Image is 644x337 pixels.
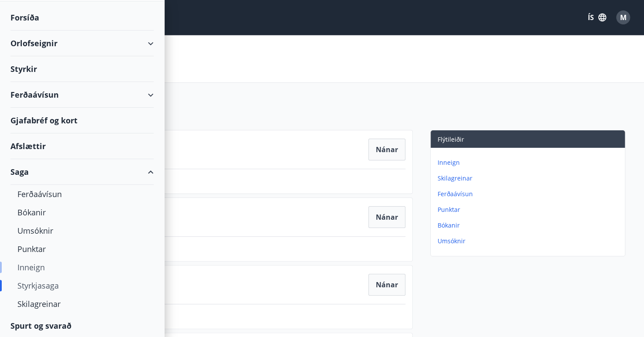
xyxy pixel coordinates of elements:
[368,206,405,228] button: Nánar
[17,258,147,276] div: Inneign
[10,56,154,82] div: Styrkir
[368,274,405,296] button: Nánar
[17,221,147,240] div: Umsóknir
[438,205,621,214] p: Punktar
[17,203,147,221] div: Bókanir
[10,31,154,56] div: Orlofseignir
[368,139,405,160] button: Nánar
[438,158,621,167] p: Inneign
[438,190,621,198] p: Ferðaávísun
[10,5,154,31] div: Forsíða
[438,237,621,245] p: Umsóknir
[17,295,147,313] div: Skilagreinar
[10,133,154,159] div: Afslættir
[10,82,154,108] div: Ferðaávísun
[17,240,147,258] div: Punktar
[613,7,634,28] button: M
[17,276,147,295] div: Styrkjasaga
[10,159,154,185] div: Saga
[620,13,627,22] span: M
[438,174,621,183] p: Skilagreinar
[17,185,147,203] div: Ferðaávísun
[438,135,464,143] span: Flýtileiðir
[438,221,621,230] p: Bókanir
[583,10,611,25] button: ÍS
[10,108,154,133] div: Gjafabréf og kort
